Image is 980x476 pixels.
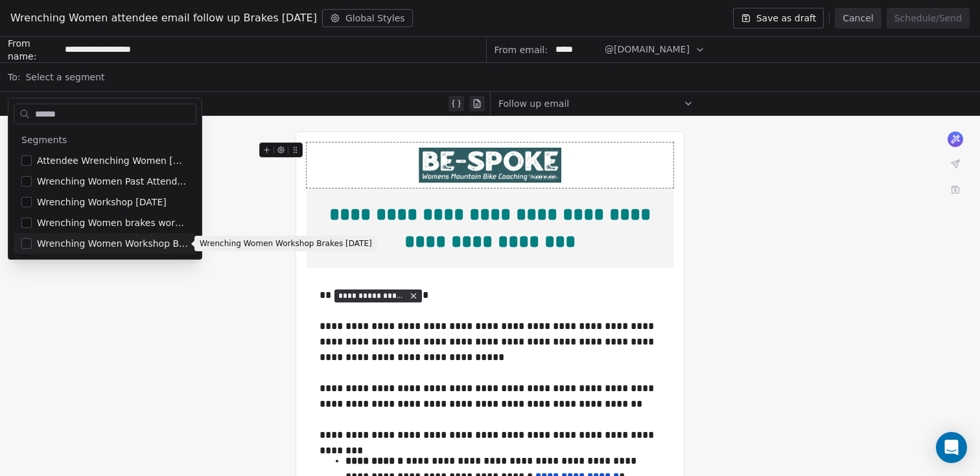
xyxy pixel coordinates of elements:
span: @[DOMAIN_NAME] [605,43,690,56]
span: Wrenching Workshop [DATE] [37,196,167,209]
span: Subject: [8,97,45,114]
div: Suggestions [14,130,196,254]
span: Attendee Wrenching Women [DATE] [37,154,189,167]
button: Global Styles [322,9,413,27]
span: Wrenching Women Past Attendees [37,175,189,188]
span: Segments [21,133,67,146]
button: Cancel [835,8,881,28]
span: Select a segment [25,71,104,84]
button: Save as draft [733,8,824,28]
span: Wrenching Women attendee email follow up Brakes [DATE] [10,10,317,26]
p: Wrenching Women Workshop Brakes [DATE] [200,238,372,249]
span: To: [8,71,20,84]
span: Wrenching Women Workshop Brakes [DATE] [37,237,189,250]
button: Schedule/Send [887,8,970,28]
span: Wrenching Women brakes workshop 25 [37,216,189,229]
span: Follow up email [498,97,569,110]
span: From email: [495,43,548,56]
span: From name: [8,37,60,63]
